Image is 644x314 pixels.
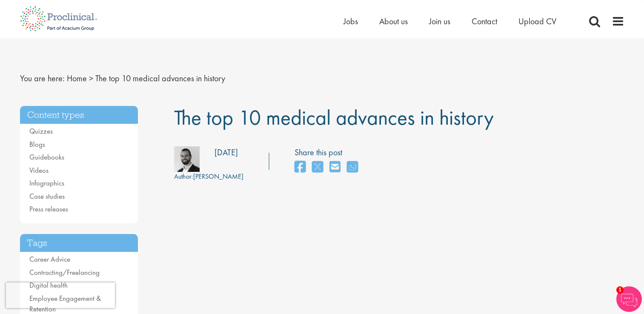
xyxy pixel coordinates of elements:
a: Jobs [343,16,358,27]
div: [DATE] [215,146,238,159]
span: Author: [174,172,193,181]
h3: Content types [20,106,138,124]
span: > [89,73,93,84]
a: Digital health [29,280,68,290]
label: Share this post [295,146,362,159]
span: The top 10 medical advances in history [174,104,494,131]
h3: Tags [20,234,138,252]
a: Guidebooks [29,152,64,162]
a: Contracting/Freelancing [29,268,100,277]
a: Infographics [29,178,64,188]
a: share on facebook [295,158,306,177]
a: Career Advice [29,254,70,264]
img: 76d2c18e-6ce3-4617-eefd-08d5a473185b [174,146,200,172]
div: [PERSON_NAME] [174,172,243,182]
a: Videos [29,166,49,175]
a: share on email [329,158,341,177]
img: Chatbot [616,286,642,312]
a: share on twitter [312,158,323,177]
a: Case studies [29,191,65,201]
span: 1 [616,286,624,294]
a: share on whats app [347,158,358,177]
a: Quizzes [29,126,53,136]
span: You are here: [20,73,65,84]
span: The top 10 medical advances in history [95,73,225,84]
a: Upload CV [518,16,556,27]
a: breadcrumb link [67,73,87,84]
a: About us [379,16,408,27]
a: Blogs [29,140,45,149]
iframe: reCAPTCHA [6,283,115,308]
a: Join us [429,16,450,27]
a: Press releases [29,204,68,214]
a: Contact [472,16,497,27]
